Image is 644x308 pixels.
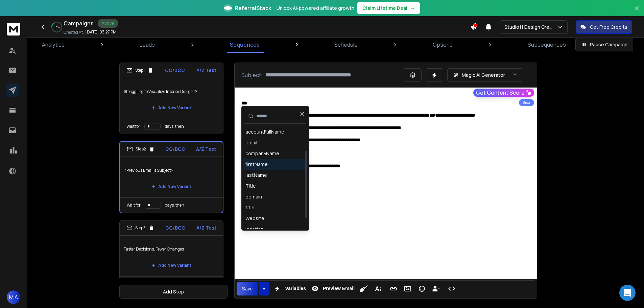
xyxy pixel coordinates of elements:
a: Options [429,37,457,53]
button: Insert Link (Ctrl+K) [387,282,400,295]
button: Clean HTML [357,282,370,295]
p: <Previous Email's Subject> [124,161,219,180]
div: location [245,226,264,233]
button: Insert Unsubscribe Link [430,282,443,295]
button: Close banner [633,4,641,20]
p: Wait for [126,124,140,129]
a: Schedule [330,37,362,53]
a: Analytics [38,37,69,53]
div: Step 2 [127,146,155,152]
p: Schedule [334,41,358,49]
p: A/Z Test [196,146,216,152]
p: [DATE] 03:27 PM [85,29,117,35]
button: Add New Variant [146,101,197,115]
button: MIA [7,290,20,304]
div: lastName [245,172,267,179]
button: Insert Image (Ctrl+P) [401,282,414,295]
button: Code View [445,282,458,295]
div: title [245,204,255,211]
p: CC/BCC [165,224,185,231]
button: Preview Email [309,282,356,295]
div: accountFullName [245,128,284,135]
span: ReferralStack [235,4,271,12]
p: CC/BCC [165,146,185,152]
p: Faster Decisions, Fewer Changes [124,240,219,259]
p: CC/BCC [165,67,185,74]
p: Subsequences [528,41,566,49]
p: days, then [165,124,184,129]
div: Step 1 [126,67,153,73]
p: Analytics [42,41,65,49]
li: Step1CC/BCCA/Z TestStruggling to Visualize Interior Designs?Add New VariantWait fordays, then [119,63,223,134]
span: Variables [284,286,307,291]
div: companyName [245,150,279,157]
button: Magic AI Generator [447,68,523,82]
button: Emoticons [415,282,428,295]
div: Step 3 [126,225,154,231]
button: Get Free Credits [576,20,632,34]
button: Variables [271,282,307,295]
button: Add Step [119,285,228,299]
button: Get Content Score [473,89,534,97]
div: Beta [519,99,534,106]
a: Subsequences [524,37,570,53]
li: Step3CC/BCCA/Z TestFaster Decisions, Fewer ChangesAdd New VariantWait fordays, then [119,220,223,292]
h1: Campaigns [64,19,94,27]
a: Leads [136,37,159,53]
p: Magic AI Generator [462,72,505,78]
div: Website [245,215,264,222]
p: A/Z Test [196,67,216,74]
button: Pause Campaign [575,38,633,51]
button: Add New Variant [146,259,197,272]
p: Get Free Credits [590,24,627,30]
div: Open Intercom Messenger [619,285,636,301]
button: More Text [372,282,384,295]
button: Claim Lifetime Deal→ [357,2,420,14]
span: Preview Email [321,286,356,291]
p: Struggling to Visualize Interior Designs? [124,82,219,101]
span: → [410,5,415,11]
div: domain [245,193,262,200]
p: A/Z Test [196,224,216,231]
div: Title [245,183,256,189]
div: email [245,139,257,146]
div: Active [98,19,118,28]
p: Options [433,41,453,49]
p: days, then [165,203,184,208]
p: Leads [140,41,155,49]
p: Sequences [230,41,260,49]
div: firstName [245,161,268,168]
p: Unlock AI-powered affiliate growth [277,5,354,11]
p: Wait for [127,203,141,208]
button: Add New Variant [146,180,197,193]
li: Step2CC/BCCA/Z Test<Previous Email's Subject>Add New VariantWait fordays, then [119,141,223,213]
p: 15 % [54,25,59,29]
p: Created At: [64,30,84,35]
p: Subject: [241,71,263,79]
a: Sequences [226,37,264,53]
button: Save [237,282,258,295]
p: Studio11 Design Creative [504,24,557,30]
